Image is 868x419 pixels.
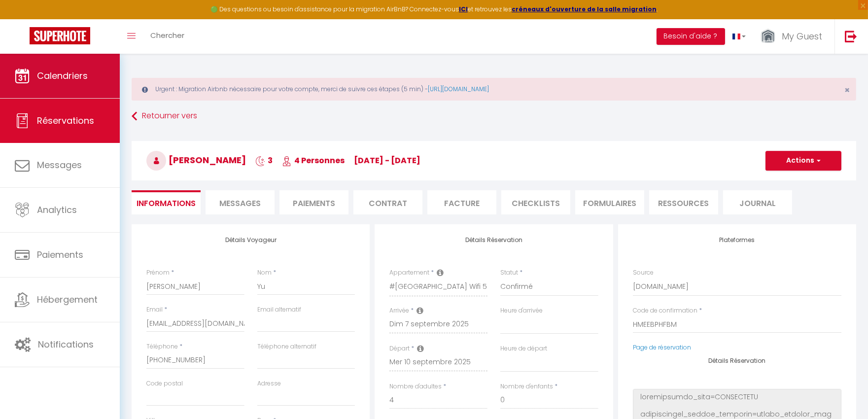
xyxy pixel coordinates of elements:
li: Ressources [649,190,718,214]
span: × [844,84,850,96]
span: Chercher [150,30,184,40]
a: créneaux d'ouverture de la salle migration [512,5,657,13]
li: CHECKLISTS [501,190,570,214]
button: Besoin d'aide ? [657,28,725,45]
span: [DATE] - [DATE] [354,155,420,166]
li: Informations [132,190,201,214]
h4: Plateformes [633,237,841,244]
label: Départ [389,344,410,353]
span: 4 Personnes [282,155,345,166]
img: logout [845,30,857,42]
label: Email alternatif [257,305,301,314]
h4: Détails Réservation [633,357,841,364]
span: 3 [255,155,273,166]
a: ... My Guest [753,19,834,54]
span: Hébergement [37,293,98,306]
label: Téléphone [146,342,178,351]
label: Email [146,305,163,314]
span: Calendriers [37,70,88,82]
label: Adresse [257,379,281,388]
label: Nom [257,268,272,278]
label: Appartement [389,268,429,278]
img: Super Booking [30,27,90,44]
span: Notifications [38,338,94,350]
label: Code de confirmation [633,306,697,315]
label: Nombre d'enfants [500,382,553,391]
a: Retourner vers [132,107,856,125]
a: Page de réservation [633,343,691,351]
button: Close [844,86,850,95]
li: FORMULAIRES [575,190,644,214]
div: Urgent : Migration Airbnb nécessaire pour votre compte, merci de suivre ces étapes (5 min) - [132,78,856,101]
label: Nombre d'adultes [389,382,442,391]
span: Messages [219,198,261,209]
span: Paiements [37,248,83,261]
h4: Détails Réservation [389,237,598,244]
h4: Détails Voyageur [146,237,355,244]
span: My Guest [782,30,822,42]
button: Actions [765,151,841,171]
label: Heure d'arrivée [500,306,543,315]
label: Code postal [146,379,183,388]
span: Réservations [37,114,94,127]
label: Prénom [146,268,170,278]
li: Paiements [279,190,348,214]
label: Téléphone alternatif [257,342,316,351]
button: Ouvrir le widget de chat LiveChat [8,4,37,34]
label: Heure de départ [500,344,547,353]
a: [URL][DOMAIN_NAME] [428,85,489,93]
li: Contrat [353,190,422,214]
a: ICI [459,5,468,13]
li: Journal [723,190,792,214]
label: Arrivée [389,306,409,315]
span: [PERSON_NAME] [146,154,246,166]
a: Chercher [143,19,192,54]
span: Analytics [37,204,77,216]
label: Source [633,268,654,278]
span: Messages [37,159,82,171]
li: Facture [427,190,496,214]
label: Statut [500,268,518,278]
img: ... [761,28,775,45]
